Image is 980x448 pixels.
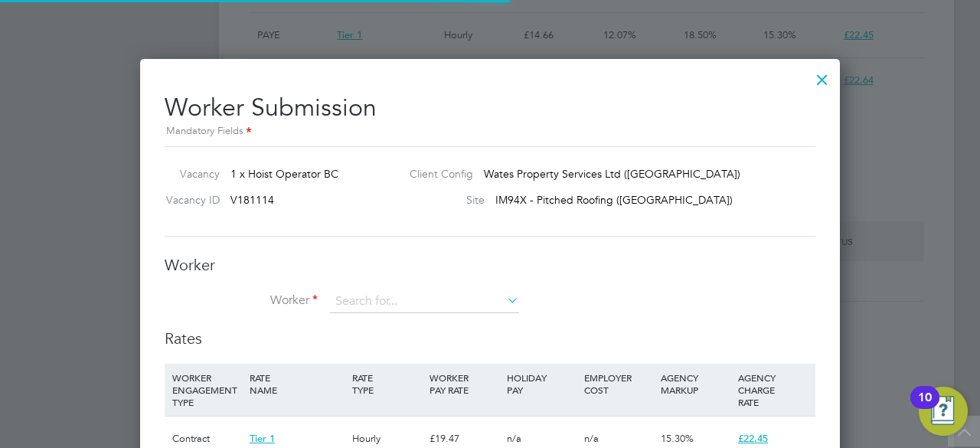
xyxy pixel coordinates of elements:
[584,432,599,445] span: n/a
[397,167,473,181] label: Client Config
[397,193,485,207] label: Site
[168,364,246,416] div: WORKER ENGAGEMENT TYPE
[250,432,275,445] span: Tier 1
[738,432,768,445] span: £22.45
[426,364,503,404] div: WORKER PAY RATE
[165,255,815,275] h3: Worker
[734,364,812,416] div: AGENCY CHARGE RATE
[484,167,740,181] span: Wates Property Services Ltd ([GEOGRAPHIC_DATA])
[503,364,580,404] div: HOLIDAY PAY
[580,364,658,404] div: EMPLOYER COST
[661,432,694,445] span: 15.30%
[158,167,220,181] label: Vacancy
[918,397,932,417] div: 10
[165,329,815,348] h3: Rates
[330,290,519,313] input: Search for...
[507,432,521,445] span: n/a
[495,193,733,207] span: IM94X - Pitched Roofing ([GEOGRAPHIC_DATA])
[158,193,220,207] label: Vacancy ID
[246,364,348,404] div: RATE NAME
[230,167,338,181] span: 1 x Hoist Operator BC
[165,123,815,140] div: Mandatory Fields
[165,80,815,141] h2: Worker Submission
[230,193,274,207] span: V181114
[657,364,734,404] div: AGENCY MARKUP
[919,387,968,436] button: Open Resource Center, 10 new notifications
[165,293,318,309] label: Worker
[348,364,426,404] div: RATE TYPE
